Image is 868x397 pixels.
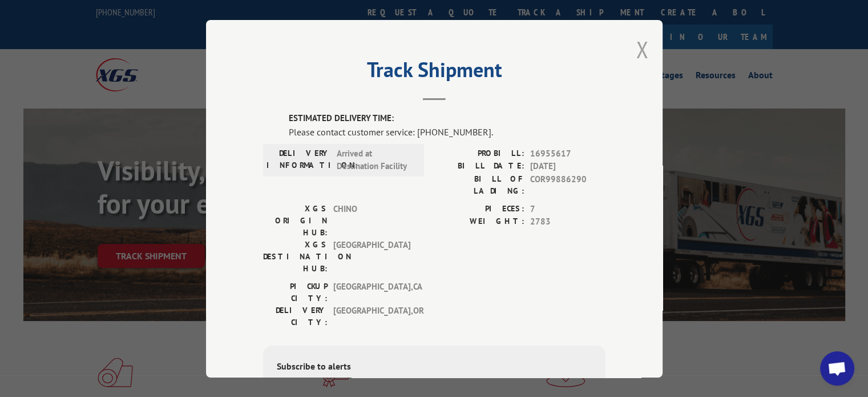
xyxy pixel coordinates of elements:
label: DELIVERY INFORMATION: [267,147,331,173]
span: Arrived at Destination Facility [337,147,414,173]
a: Open chat [820,351,854,386]
label: ESTIMATED DELIVERY TIME: [289,112,605,125]
h2: Track Shipment [263,62,605,83]
span: 16955617 [530,147,605,160]
label: BILL OF LADING: [434,173,524,197]
div: Please contact customer service: [PHONE_NUMBER]. [289,125,605,138]
span: CHINO [333,202,410,238]
label: XGS ORIGIN HUB: [263,202,328,238]
label: XGS DESTINATION HUB: [263,238,328,274]
label: PROBILL: [434,147,524,160]
span: COR99886290 [530,173,605,197]
label: BILL DATE: [434,160,524,173]
span: [DATE] [530,160,605,173]
label: PIECES: [434,202,524,215]
div: Subscribe to alerts [277,359,592,375]
label: PICKUP CITY: [263,280,328,304]
span: 7 [530,202,605,215]
span: 2783 [530,215,605,228]
span: [GEOGRAPHIC_DATA] , CA [333,280,410,304]
label: WEIGHT: [434,215,524,228]
button: Close modal [636,34,648,65]
span: [GEOGRAPHIC_DATA] , OR [333,304,410,328]
span: [GEOGRAPHIC_DATA] [333,238,410,274]
label: DELIVERY CITY: [263,304,328,328]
